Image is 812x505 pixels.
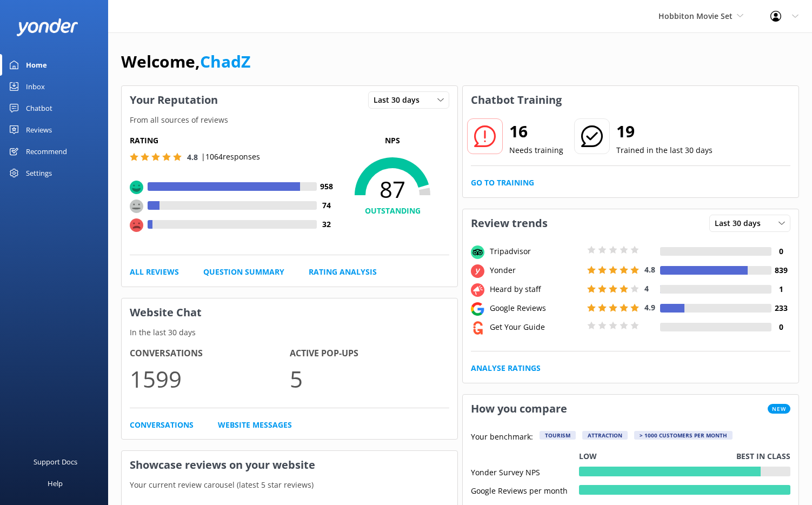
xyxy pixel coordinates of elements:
div: > 1000 customers per month [634,431,733,440]
p: 5 [290,361,450,397]
h2: 16 [509,118,563,144]
div: Inbox [26,76,45,97]
a: All Reviews [130,266,179,278]
p: Trained in the last 30 days [616,144,713,156]
div: Heard by staff [487,283,584,295]
div: Chatbot [26,97,52,119]
span: 4 [644,283,649,294]
span: 4.8 [644,264,655,275]
h4: 839 [771,264,790,276]
a: ChadZ [200,50,250,72]
span: 4.9 [644,302,655,313]
h4: Conversations [130,347,290,361]
h4: 74 [317,200,336,211]
a: Go to Training [471,177,534,189]
div: Google Reviews per month [471,485,579,495]
p: Your benchmark: [471,431,533,444]
h4: OUTSTANDING [336,205,449,217]
div: Tourism [540,431,576,440]
div: Yonder [487,264,584,276]
a: Analyse Ratings [471,362,541,374]
h3: Review trends [463,209,556,237]
h3: How you compare [463,395,575,423]
h3: Showcase reviews on your website [122,451,457,479]
div: Settings [26,162,52,184]
p: Your current review carousel (latest 5 star reviews) [122,479,457,491]
p: Low [579,450,597,462]
span: 87 [336,176,449,203]
div: Reviews [26,119,52,141]
a: Rating Analysis [309,266,377,278]
span: New [768,404,790,414]
h4: 233 [771,302,790,314]
span: Last 30 days [715,217,767,229]
h4: 1 [771,283,790,295]
div: Yonder Survey NPS [471,467,579,476]
span: Hobbiton Movie Set [658,11,733,21]
h4: 0 [771,321,790,333]
h4: 32 [317,218,336,230]
div: Tripadvisor [487,245,584,257]
span: Last 30 days [374,94,426,106]
p: Best in class [736,450,790,462]
h3: Your Reputation [122,86,226,114]
p: | 1064 responses [201,151,260,163]
p: Needs training [509,144,563,156]
div: Home [26,54,47,76]
a: Conversations [130,419,194,431]
div: Get Your Guide [487,321,584,333]
h3: Website Chat [122,298,457,327]
h4: 0 [771,245,790,257]
h3: Chatbot Training [463,86,570,114]
div: Google Reviews [487,302,584,314]
div: Recommend [26,141,67,162]
div: Help [48,473,63,494]
h2: 19 [616,118,713,144]
p: From all sources of reviews [122,114,457,126]
a: Question Summary [203,266,284,278]
p: NPS [336,135,449,147]
img: yonder-white-logo.png [16,18,78,36]
h5: Rating [130,135,336,147]
div: Support Docs [34,451,77,473]
span: 4.8 [187,152,198,162]
a: Website Messages [218,419,292,431]
h4: Active Pop-ups [290,347,450,361]
p: In the last 30 days [122,327,457,338]
div: Attraction [582,431,628,440]
p: 1599 [130,361,290,397]
h1: Welcome, [121,49,250,75]
h4: 958 [317,181,336,192]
